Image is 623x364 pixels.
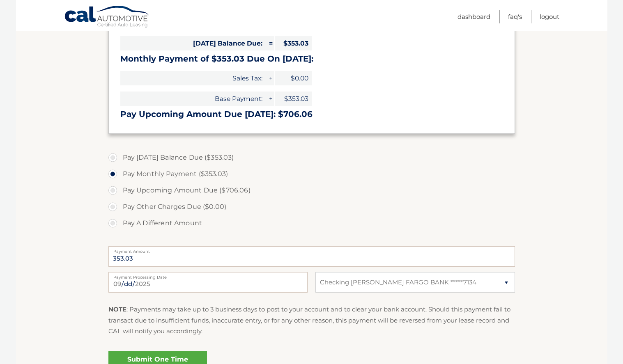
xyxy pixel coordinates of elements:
label: Pay A Different Amount [108,215,515,231]
strong: NOTE [108,305,126,313]
span: $353.03 [275,36,312,50]
h3: Pay Upcoming Amount Due [DATE]: $706.06 [120,109,503,119]
span: $0.00 [275,71,312,85]
span: = [266,36,274,50]
a: Logout [540,10,559,23]
a: Dashboard [457,10,490,23]
input: Payment Date [108,272,308,293]
a: Cal Automotive [64,5,150,29]
a: FAQ's [508,10,522,23]
span: [DATE] Balance Due: [120,36,266,50]
span: Sales Tax: [120,71,266,85]
input: Payment Amount [108,246,515,267]
label: Payment Processing Date [108,272,308,279]
span: + [266,71,274,85]
label: Pay Monthly Payment ($353.03) [108,166,515,182]
span: Base Payment: [120,92,266,106]
label: Pay [DATE] Balance Due ($353.03) [108,149,515,166]
label: Pay Other Charges Due ($0.00) [108,199,515,215]
label: Payment Amount [108,246,515,253]
label: Pay Upcoming Amount Due ($706.06) [108,182,515,199]
h3: Monthly Payment of $353.03 Due On [DATE]: [120,54,503,64]
span: $353.03 [275,92,312,106]
span: + [266,92,274,106]
p: : Payments may take up to 3 business days to post to your account and to clear your bank account.... [108,304,515,337]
